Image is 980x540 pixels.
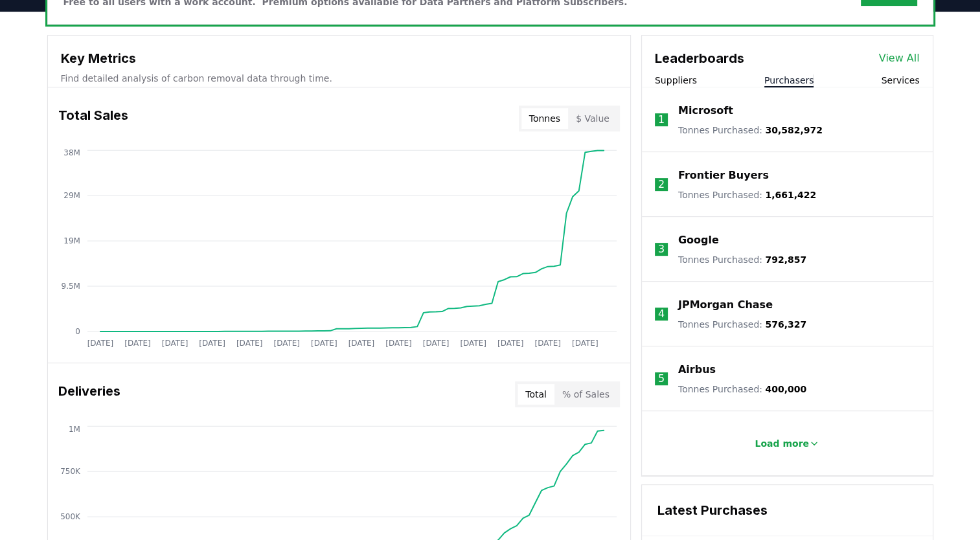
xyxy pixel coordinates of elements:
[678,297,773,313] a: JPMorgan Chase
[678,103,733,118] a: Microsoft
[68,424,80,433] tspan: 1M
[534,339,561,348] tspan: [DATE]
[60,512,81,521] tspan: 500K
[422,339,449,348] tspan: [DATE]
[765,254,806,265] span: 792,857
[765,384,806,394] span: 400,000
[460,339,486,348] tspan: [DATE]
[765,319,806,330] span: 576,327
[61,49,617,68] h3: Key Metrics
[658,112,665,128] p: 1
[678,383,806,396] p: Tonnes Purchased :
[765,190,816,200] span: 1,661,422
[273,339,300,348] tspan: [DATE]
[879,51,920,66] a: View All
[678,188,816,201] p: Tonnes Purchased :
[87,339,113,348] tspan: [DATE]
[655,49,744,68] h3: Leaderboards
[572,339,598,348] tspan: [DATE]
[385,339,412,348] tspan: [DATE]
[755,437,809,450] p: Load more
[61,282,80,291] tspan: 9.5M
[678,362,716,377] a: Airbus
[348,339,374,348] tspan: [DATE]
[568,108,617,129] button: $ Value
[236,339,263,348] tspan: [DATE]
[881,74,919,87] button: Services
[61,72,617,85] p: Find detailed analysis of carbon removal data through time.
[658,371,665,387] p: 5
[63,148,80,157] tspan: 38M
[58,381,120,407] h3: Deliveries
[161,339,188,348] tspan: [DATE]
[311,339,337,348] tspan: [DATE]
[678,124,823,137] p: Tonnes Purchased :
[60,467,81,476] tspan: 750K
[657,501,917,520] h3: Latest Purchases
[199,339,225,348] tspan: [DATE]
[678,318,806,331] p: Tonnes Purchased :
[678,253,806,266] p: Tonnes Purchased :
[678,168,769,183] a: Frontier Buyers
[554,384,617,405] button: % of Sales
[75,327,80,336] tspan: 0
[58,106,128,131] h3: Total Sales
[521,108,568,129] button: Tonnes
[744,431,830,456] button: Load more
[124,339,151,348] tspan: [DATE]
[764,74,814,87] button: Purchasers
[63,236,80,245] tspan: 19M
[655,74,697,87] button: Suppliers
[63,191,80,200] tspan: 29M
[678,232,719,248] a: Google
[518,384,554,405] button: Total
[658,306,665,322] p: 4
[765,125,823,135] span: 30,582,972
[658,242,665,257] p: 3
[658,177,665,192] p: 2
[497,339,524,348] tspan: [DATE]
